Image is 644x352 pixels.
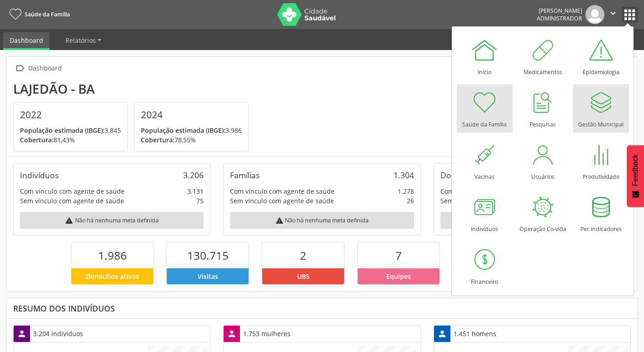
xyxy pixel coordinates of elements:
[300,248,306,263] span: 2
[457,32,513,80] a: Início
[515,136,571,185] a: Usuários
[440,212,624,229] div: Não há nenhuma meta definida
[457,241,513,290] a: Financeiro
[585,5,604,24] img: img
[20,126,121,135] p: 3.845
[25,10,70,18] span: Saúde da Família
[98,248,127,263] span: 1.986
[631,154,639,186] span: Feedback
[407,196,414,206] div: 26
[141,136,175,144] span: Cobertura:
[604,5,622,24] button: 
[59,32,108,48] a: Relatórios
[457,84,513,133] a: Saúde da Família
[395,248,402,263] span: 7
[13,62,63,75] a:  Dashboard
[230,212,414,229] div: Não há nenhuma meta definida
[17,329,27,339] i: person
[537,15,582,22] span: Administrador
[141,126,242,135] p: 3.986
[20,186,125,196] div: Com vínculo com agente de saúde
[13,62,26,75] i: 
[3,32,50,50] a: Dashboard
[515,189,571,237] a: Operação Co-vida
[573,32,629,80] a: Epidemiologia
[20,109,121,121] h4: 2022
[187,248,229,263] span: 130.715
[515,84,571,133] a: Pesquisas
[26,62,63,75] div: Dashboard
[440,170,478,180] div: Domicílios
[20,136,54,144] span: Cobertura:
[457,136,513,185] a: Vacinas
[440,186,545,196] div: Com vínculo com agente de saúde
[141,109,242,121] h4: 2024
[230,170,260,180] div: Famílias
[627,145,644,207] button: Feedback - Mostrar pesquisa
[537,7,582,15] div: [PERSON_NAME]
[6,7,70,22] a: Saúde da Família
[20,196,124,206] div: Sem vínculo com agente de saúde
[183,170,204,180] div: 3.206
[450,326,499,342] div: 1.451 homens
[187,186,204,196] div: 3.131
[457,189,513,237] a: Indivíduos
[398,186,414,196] div: 1.278
[240,326,294,342] div: 1.753 mulheres
[141,135,242,145] p: 78,55%
[20,212,204,229] div: Não há nenhuma meta definida
[394,170,414,180] div: 1.304
[230,186,334,196] div: Com vínculo com agente de saúde
[608,8,618,18] i: 
[440,196,544,206] div: Sem vínculo com agente de saúde
[622,7,638,23] button: apps
[437,329,447,339] i: person
[20,170,59,180] div: Indivíduos
[515,32,571,80] a: Medicamentos
[573,84,629,133] a: Gestão Municipal
[65,216,73,225] i: warning
[275,216,284,225] i: warning
[198,272,218,281] span: Visitas
[227,329,237,339] i: person
[573,189,629,237] a: Pec Indicadores
[297,272,310,281] span: UBS
[13,303,631,313] div: Resumo dos indivíduos
[196,196,204,206] div: 75
[141,126,225,135] span: População estimada (IBGE):
[86,272,139,281] span: Domicílios ativos
[13,81,255,96] div: Lajedão - BA
[230,196,334,206] div: Sem vínculo com agente de saúde
[20,135,121,145] p: 81,43%
[573,136,629,185] a: Produtividade
[386,272,411,281] span: Equipes
[30,326,86,342] div: 3.204 indivíduos
[65,36,96,45] span: Relatórios
[20,126,105,135] span: População estimada (IBGE):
